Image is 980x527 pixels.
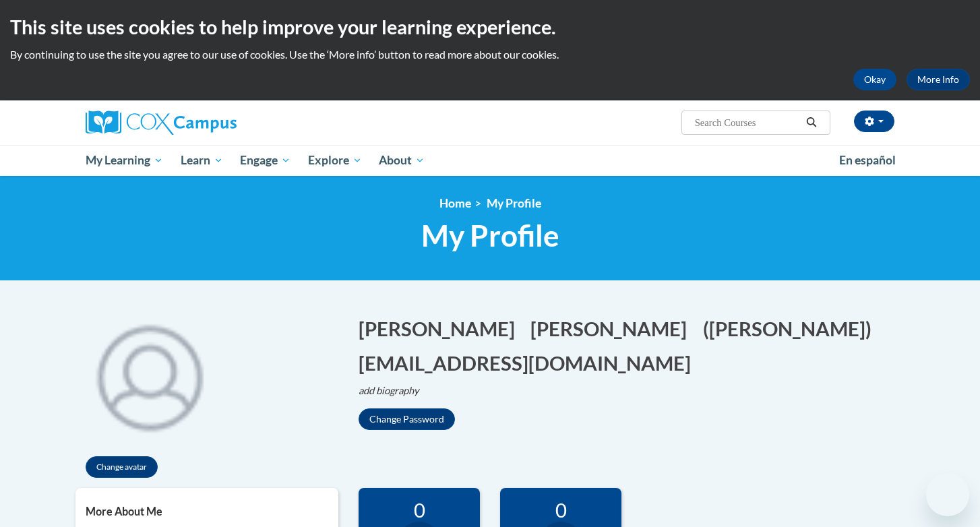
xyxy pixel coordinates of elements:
span: Engage [240,152,290,168]
a: En español [830,146,905,175]
button: Change avatar [86,456,158,478]
a: Engage [231,145,299,176]
div: Click to change the profile picture [75,301,224,449]
a: Explore [299,145,371,176]
a: My Learning [77,145,172,176]
button: Search [801,115,822,131]
button: Okay [853,69,896,90]
iframe: Button to launch messaging window [926,473,969,516]
h5: More About Me [86,505,328,518]
a: More Info [907,69,970,90]
div: 0 [369,498,470,522]
a: Learn [172,145,232,176]
button: Change Password [359,408,455,430]
img: profile avatar [75,301,224,449]
a: Home [439,196,471,210]
a: About [371,145,434,176]
p: By continuing to use the site you agree to our use of cookies. Use the ‘More info’ button to read... [10,47,970,62]
img: Cox Campus [86,111,237,135]
div: Main menu [65,145,915,176]
button: Edit last name [530,315,696,342]
span: Explore [308,152,362,168]
button: Account Settings [854,111,894,132]
button: Edit email address [359,349,700,377]
button: Edit biography [359,383,430,398]
span: My Profile [421,218,559,253]
span: About [379,152,425,168]
input: Search Courses [694,115,801,131]
h2: This site uses cookies to help improve your learning experience. [10,13,970,40]
span: My Profile [487,196,541,210]
span: En español [839,153,896,167]
div: 0 [510,498,611,522]
span: Learn [181,152,223,168]
i: add biography [359,385,419,396]
button: Edit first name [359,315,524,342]
button: Edit screen name [703,315,880,342]
span: My Learning [86,152,163,168]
